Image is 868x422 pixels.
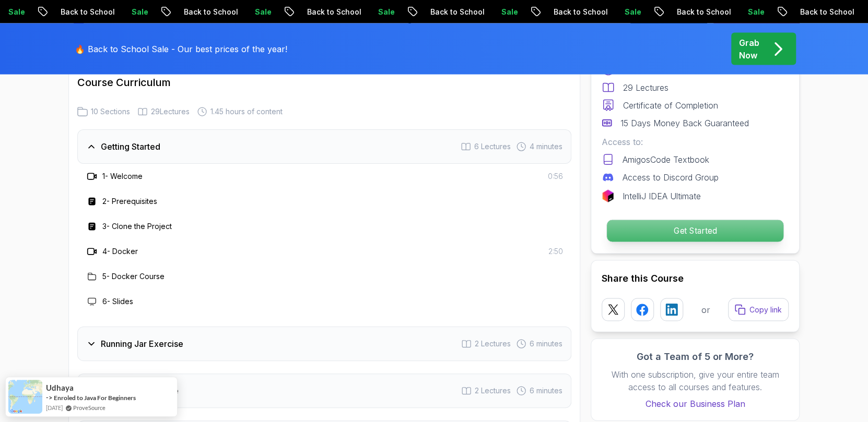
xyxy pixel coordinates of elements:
p: Certificate of Completion [623,99,718,112]
span: Udhaya [46,383,74,392]
p: 15 Days Money Back Guaranteed [620,117,749,129]
span: [DATE] [46,403,63,412]
p: Back to School [51,7,122,17]
span: 29 Lectures [151,106,190,117]
a: Enroled to Java For Beginners [54,394,136,402]
span: 1.45 hours of content [210,106,283,117]
p: or [701,304,710,316]
p: IntelliJ IDEA Ultimate [623,190,701,202]
p: 🔥 Back to School Sale - Our best prices of the year! [75,43,287,55]
span: 2 Lectures [475,339,511,349]
p: Sale [615,7,648,17]
p: Get Started [607,220,783,242]
p: Sale [245,7,278,17]
span: 2 Lectures [475,385,511,396]
img: jetbrains logo [602,190,614,202]
p: Back to School [790,7,861,17]
h3: Got a Team of 5 or More? [602,349,789,364]
p: Back to School [544,7,615,17]
h3: 1 - Welcome [102,171,143,182]
button: Get Started [606,220,784,243]
h3: 6 - Slides [102,296,133,307]
p: Sale [122,7,155,17]
p: Access to: [602,136,789,148]
button: Running Jar Exercise2 Lectures 6 minutes [77,327,571,361]
p: Back to School [667,7,738,17]
h2: Share this Course [602,271,789,286]
span: 6 Lectures [474,141,511,152]
p: Back to School [174,7,245,17]
p: 29 Lectures [623,81,668,94]
p: Access to Discord Group [623,171,719,184]
button: Getting Started6 Lectures 4 minutes [77,129,571,164]
p: Sale [368,7,402,17]
img: provesource social proof notification image [8,380,42,414]
a: ProveSource [73,403,105,412]
h3: Running Jar Exercise [101,337,183,350]
h3: 3 - Clone the Project [102,221,172,232]
span: 6 minutes [530,339,562,349]
p: Sale [738,7,771,17]
p: Back to School [297,7,368,17]
p: Copy link [749,305,782,315]
h3: Getting Started [101,140,160,153]
span: 4 minutes [530,141,562,152]
a: Check our Business Plan [602,397,789,410]
span: 10 Sections [91,106,130,117]
button: Copy link [728,298,789,321]
p: Back to School [420,7,491,17]
span: 0:56 [548,171,563,182]
h3: 2 - Prerequisites [102,196,157,207]
h3: 5 - Docker Course [102,271,165,282]
span: 6 minutes [530,385,562,396]
span: -> [46,393,53,402]
h3: 4 - Docker [102,246,138,257]
button: Dockerfile Exercise2 Lectures 6 minutes [77,373,571,408]
p: With one subscription, give your entire team access to all courses and features. [602,368,789,393]
h2: Course Curriculum [77,75,571,90]
p: Grab Now [739,37,759,62]
span: 2:50 [548,246,563,257]
p: Sale [491,7,525,17]
p: AmigosCode Textbook [623,153,709,166]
